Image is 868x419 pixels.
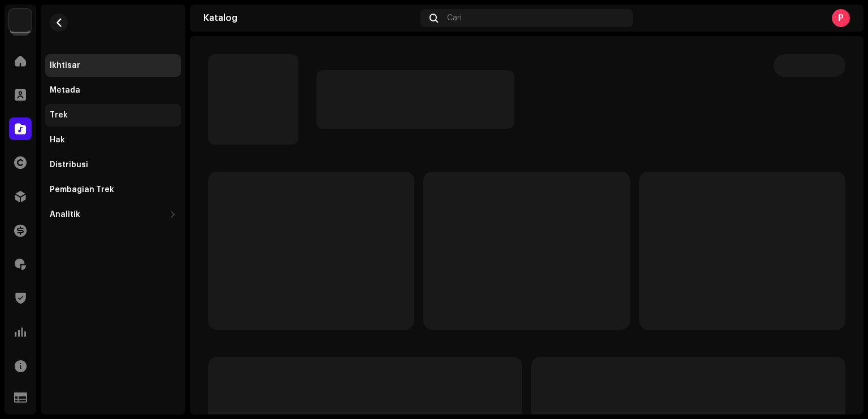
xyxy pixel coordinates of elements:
[50,160,88,169] div: Distribusi
[45,129,181,151] re-m-nav-item: Hak
[45,178,181,201] re-m-nav-item: Pembagian Trek
[9,9,32,32] img: 64f15ab7-a28a-4bb5-a164-82594ec98160
[203,14,416,23] div: Katalog
[45,54,181,77] re-m-nav-item: Ikhtisar
[832,9,850,27] div: P
[45,154,181,176] re-m-nav-item: Distribusi
[50,210,80,219] div: Analitik
[50,136,65,145] div: Hak
[50,111,68,120] div: Trek
[50,61,80,70] div: Ikhtisar
[447,14,462,23] span: Cari
[45,79,181,102] re-m-nav-item: Metada
[45,203,181,226] re-m-nav-dropdown: Analitik
[50,185,114,194] div: Pembagian Trek
[50,86,80,95] div: Metada
[45,104,181,126] re-m-nav-item: Trek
